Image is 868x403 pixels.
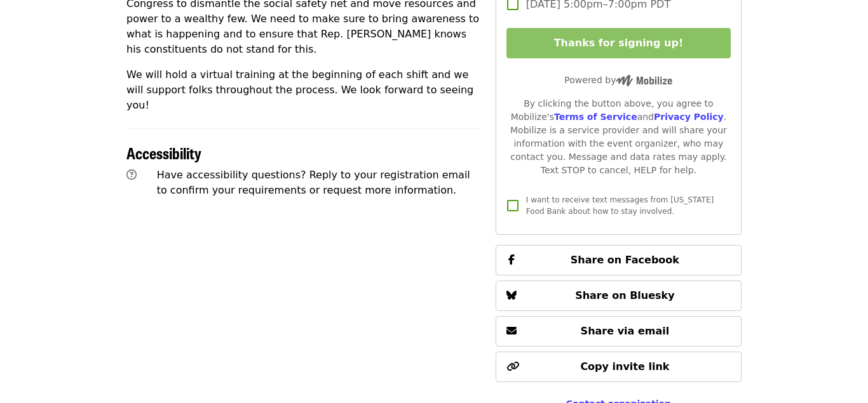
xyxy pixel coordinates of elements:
img: Powered by Mobilize [616,75,672,86]
p: We will hold a virtual training at the beginning of each shift and we will support folks througho... [126,67,480,113]
span: Share via email [581,325,670,337]
span: Powered by [564,75,672,85]
a: Privacy Policy [654,112,724,122]
button: Share on Bluesky [496,281,742,311]
a: Terms of Service [554,112,637,122]
i: question-circle icon [126,169,137,181]
span: Copy invite link [580,360,669,373]
button: Thanks for signing up! [506,28,731,58]
span: Share on Facebook [571,254,679,266]
button: Share via email [496,316,742,347]
span: I want to receive text messages from [US_STATE] Food Bank about how to stay involved. [526,195,714,216]
button: Share on Facebook [496,245,742,275]
span: Share on Bluesky [575,289,675,301]
button: Copy invite link [496,352,742,382]
span: Accessibility [126,142,201,164]
span: Have accessibility questions? Reply to your registration email to confirm your requirements or re... [157,169,470,196]
div: By clicking the button above, you agree to Mobilize's and . Mobilize is a service provider and wi... [506,97,731,177]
